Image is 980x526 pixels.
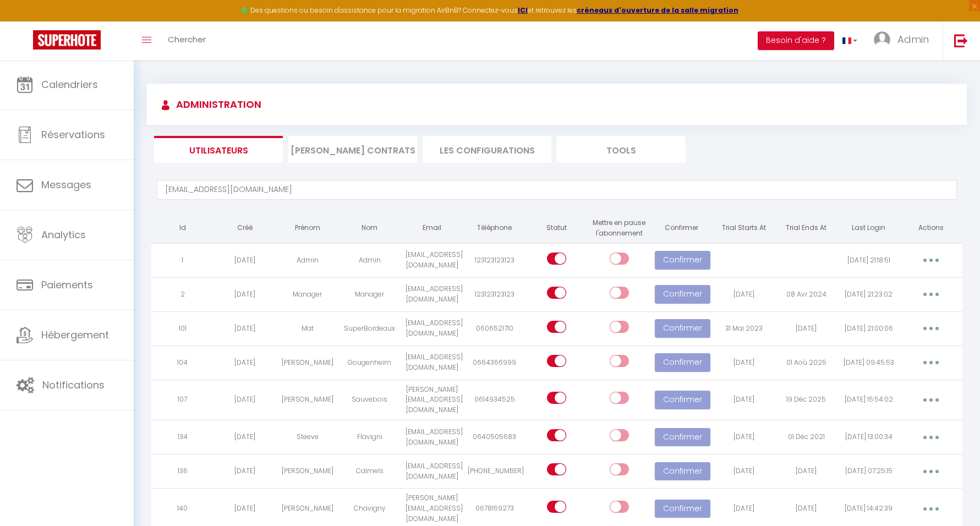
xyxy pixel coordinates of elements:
td: [PHONE_NUMBER] [463,454,525,489]
td: [DATE] [213,243,276,277]
span: [DATE] [796,466,817,475]
th: Actions [900,213,962,243]
span: [DATE] [733,432,754,441]
td: 136 [151,454,213,489]
span: [DATE] [796,503,817,513]
a: ICI [518,6,528,15]
button: Confirmer [655,428,710,447]
span: Réservations [41,128,105,141]
button: Confirmer [655,500,710,518]
td: [DATE] 21:23:02 [837,277,900,311]
td: [PERSON_NAME] [276,454,338,489]
li: [PERSON_NAME] contrats [288,136,417,163]
td: SuperBordeaux [338,311,401,346]
td: [EMAIL_ADDRESS][DOMAIN_NAME] [401,346,463,380]
span: Paiements [41,278,93,292]
button: Confirmer [655,285,710,304]
td: [DATE] [213,277,276,311]
span: [DATE] [733,466,754,475]
span: 19 Déc 2025 [786,394,826,404]
a: Chercher [160,21,214,60]
th: Last Login [837,213,900,243]
td: Sauvebois [338,380,401,420]
h3: Administration [155,92,261,117]
td: 0640505683 [463,420,525,454]
th: Trial Starts At [713,213,775,243]
span: Calendriers [41,78,98,91]
th: Prénom [276,213,338,243]
td: Calmels [338,454,401,489]
td: Mat [276,311,338,346]
td: 104 [151,346,213,380]
td: 123123123123 [463,243,525,277]
a: ... Admin [866,21,943,60]
td: [DATE] 15:54:02 [837,380,900,420]
th: Nom [338,213,401,243]
td: [DATE] [213,311,276,346]
th: Confirmer [650,213,713,243]
td: [DATE] 13:00:34 [837,420,900,454]
td: [EMAIL_ADDRESS][DOMAIN_NAME] [401,311,463,346]
td: 101 [151,311,213,346]
button: Confirmer [655,319,710,338]
td: 0606521710 [463,311,525,346]
td: Admin [338,243,401,277]
td: [DATE] [213,454,276,489]
li: Utilisateurs [154,136,283,163]
th: Trial Ends At [775,213,837,243]
button: Confirmer [655,462,710,481]
th: Mettre en pause l'abonnement [588,213,650,243]
td: [DATE] [213,346,276,380]
td: 107 [151,380,213,420]
td: [EMAIL_ADDRESS][DOMAIN_NAME] [401,277,463,311]
td: [DATE] [213,380,276,420]
span: 01 Déc 2021 [788,432,825,441]
button: Confirmer [655,391,710,409]
th: Créé [213,213,276,243]
td: [EMAIL_ADDRESS][DOMAIN_NAME] [401,420,463,454]
td: 1 [151,243,213,277]
span: Hébergement [41,328,109,342]
button: Confirmer [655,353,710,372]
span: [DATE] [733,394,754,404]
input: id, email, prénom, nom, téléphone [157,180,957,200]
td: [PERSON_NAME] [276,380,338,420]
td: [PERSON_NAME] [276,346,338,380]
td: [DATE] 09:45:53 [837,346,900,380]
span: [DATE] [796,324,817,333]
li: Les configurations [423,136,551,163]
img: ... [874,31,890,48]
td: [DATE] 21:00:06 [837,311,900,346]
img: Super Booking [33,30,101,50]
td: [DATE] [213,420,276,454]
span: [DATE] [733,503,754,513]
td: Steeve [276,420,338,454]
img: logout [954,34,968,47]
li: Tools [557,136,686,163]
th: Id [151,213,213,243]
td: [EMAIL_ADDRESS][DOMAIN_NAME] [401,243,463,277]
td: Manager [276,277,338,311]
th: Téléphone [463,213,525,243]
td: [EMAIL_ADDRESS][DOMAIN_NAME] [401,454,463,489]
th: Email [401,213,463,243]
th: Statut [525,213,588,243]
td: 0664366999 [463,346,525,380]
td: 0614934525 [463,380,525,420]
span: 08 Avr 2024 [786,289,826,299]
td: Flavigni [338,420,401,454]
button: Confirmer [655,251,710,270]
button: Besoin d'aide ? [758,31,834,50]
td: [DATE] 07:25:15 [837,454,900,489]
a: créneaux d'ouverture de la salle migration [577,6,738,15]
span: Messages [41,178,91,191]
span: Notifications [42,378,105,392]
td: 123123123123 [463,277,525,311]
span: Chercher [168,34,206,45]
td: Manager [338,277,401,311]
td: [PERSON_NAME][EMAIL_ADDRESS][DOMAIN_NAME] [401,380,463,420]
span: 31 Mai 2023 [725,324,763,333]
span: Analytics [41,228,86,242]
